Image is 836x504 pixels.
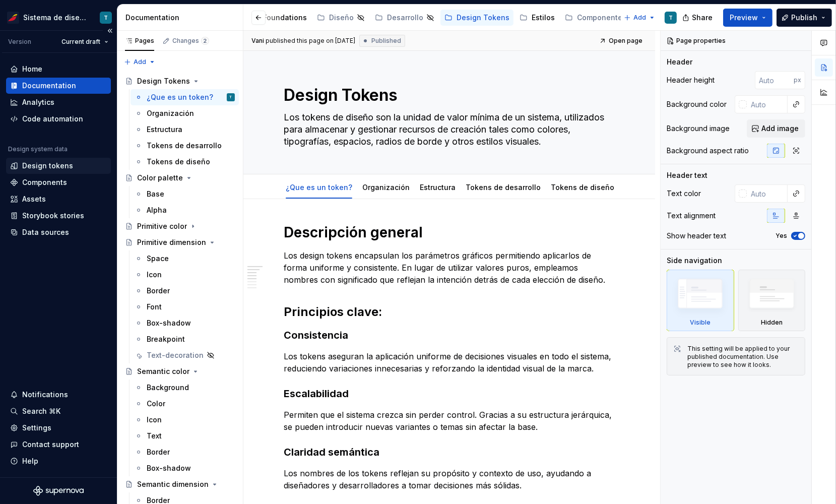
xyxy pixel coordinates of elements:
input: Auto [747,184,788,203]
div: Storybook stories [22,211,84,221]
div: Components [22,177,67,187]
a: Data sources [6,224,111,240]
a: Font [131,299,239,315]
a: Base [131,186,239,202]
strong: Claridad semántica [284,446,379,458]
a: Assets [6,191,111,207]
div: Hidden [738,270,806,331]
h1: Descripción general [284,223,615,241]
div: Background color [667,99,727,109]
div: Icon [147,415,162,425]
button: Preview [723,9,773,27]
div: Border [147,447,170,457]
button: Current draft [57,35,113,49]
a: Code automation [6,111,111,127]
a: Primitive dimension [121,234,239,250]
textarea: Design Tokens [282,83,613,107]
div: Design system data [8,145,68,153]
a: Color palette [121,170,239,186]
span: Publish [791,13,817,23]
div: Componentes [577,13,626,23]
div: Space [147,254,169,264]
a: Border [131,444,239,460]
a: Settings [6,420,111,436]
a: Componentes [561,10,641,26]
a: Tokens de diseño [131,154,239,170]
span: Add image [761,123,799,134]
button: Publish [777,9,832,27]
div: This setting will be applied to your published documentation. Use preview to see how it looks. [687,345,799,369]
span: Share [692,13,713,23]
div: Border [147,286,170,296]
span: 2 [201,37,209,45]
div: Font [147,302,162,312]
div: Breakpoint [147,334,185,344]
div: Icon [147,270,162,280]
button: Add image [747,119,805,138]
button: Collapse sidebar [103,24,117,38]
a: Icon [131,267,239,283]
div: Sistema de diseño Iberia [23,13,88,23]
a: Design tokens [6,158,111,174]
button: Share [677,9,719,27]
p: Los nombres de los tokens reflejan su propósito y contexto de uso, ayudando a diseñadores y desar... [284,467,615,491]
div: Tokens de diseño [547,176,618,198]
a: Tokens de desarrollo [466,183,541,192]
div: T [669,14,673,22]
a: Box-shadow [131,315,239,331]
div: T [104,14,108,22]
a: Organización [131,105,239,121]
label: Yes [776,232,787,240]
p: Los design tokens encapsulan los parámetros gráficos permitiendo aplicarlos de forma uniforme y c... [284,249,615,286]
div: Help [22,456,38,466]
strong: Escalabilidad [284,388,349,400]
div: Side navigation [667,256,722,266]
div: Semantic dimension [137,479,209,489]
div: Settings [22,423,51,433]
a: Tokens de desarrollo [131,138,239,154]
a: ¿Que es un token?T [131,89,239,105]
a: Estructura [131,121,239,138]
div: Analytics [22,97,54,107]
div: Diseño [329,13,354,23]
div: Background [147,383,189,393]
span: Preview [730,13,758,23]
div: Estructura [147,124,182,135]
div: Header height [667,75,715,85]
input: Auto [747,95,788,113]
a: Space [131,250,239,267]
a: Text-decoration [131,347,239,363]
div: Tokens de desarrollo [462,176,545,198]
div: Estilos [532,13,555,23]
div: Page tree [66,8,435,28]
p: Permiten que el sistema crezca sin perder control. Gracias a su estructura jerárquica, se pueden ... [284,409,615,433]
div: Color [147,399,165,409]
a: Design Tokens [440,10,513,26]
textarea: Los tokens de diseño son la unidad de valor mínima de un sistema, utilizados para almacenar y ges... [282,109,613,150]
a: Organización [362,183,410,192]
div: Semantic color [137,366,189,376]
span: Published [371,37,401,45]
a: Icon [131,412,239,428]
span: Add [134,58,146,66]
button: Notifications [6,387,111,403]
div: Organización [147,108,194,118]
a: Breakpoint [131,331,239,347]
a: Storybook stories [6,208,111,224]
input: Auto [755,71,794,89]
div: Contact support [22,439,79,450]
div: Background image [667,123,730,134]
div: Estructura [416,176,460,198]
a: Analytics [6,94,111,110]
button: Help [6,453,111,469]
a: Components [6,174,111,191]
a: Border [131,283,239,299]
div: Text [147,431,162,441]
a: Estilos [516,10,559,26]
button: Search ⌘K [6,403,111,419]
a: Box-shadow [131,460,239,476]
span: Open page [609,37,642,45]
p: px [794,76,801,84]
div: Box-shadow [147,463,191,473]
div: Documentation [125,13,239,23]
